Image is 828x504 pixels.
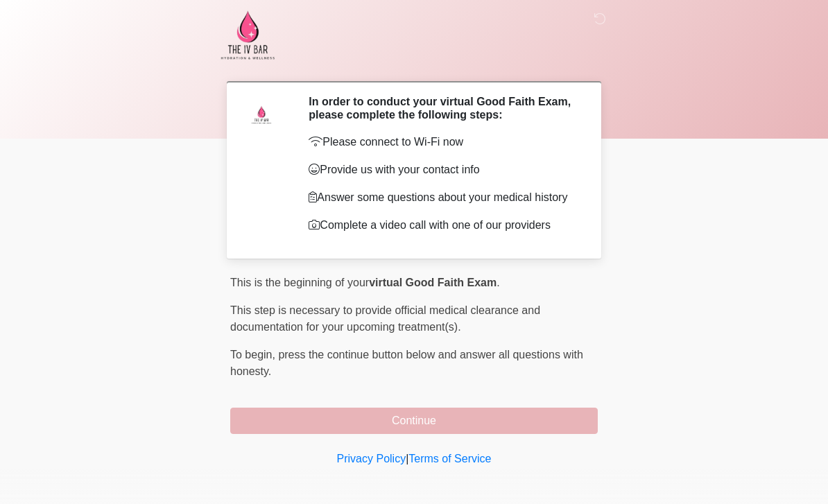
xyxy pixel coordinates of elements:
[369,277,497,288] strong: virtual Good Faith Exam
[309,189,577,206] p: Answer some questions about your medical history
[216,10,279,60] img: The IV Bar, LLC Logo
[230,277,369,288] span: This is the beginning of your
[230,408,598,434] button: Continue
[408,453,491,464] a: Terms of Service
[309,95,577,121] h2: In order to conduct your virtual Good Faith Exam, please complete the following steps:
[309,217,577,234] p: Complete a video call with one of our providers
[230,349,278,360] span: To begin,
[230,349,583,377] span: press the continue button below and answer all questions with honesty.
[230,304,540,333] span: This step is necessary to provide official medical clearance and documentation for your upcoming ...
[497,277,499,288] span: .
[309,134,577,150] p: Please connect to Wi-Fi now
[241,95,282,137] img: Agent Avatar
[337,453,406,464] a: Privacy Policy
[406,453,408,464] a: |
[309,162,577,178] p: Provide us with your contact info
